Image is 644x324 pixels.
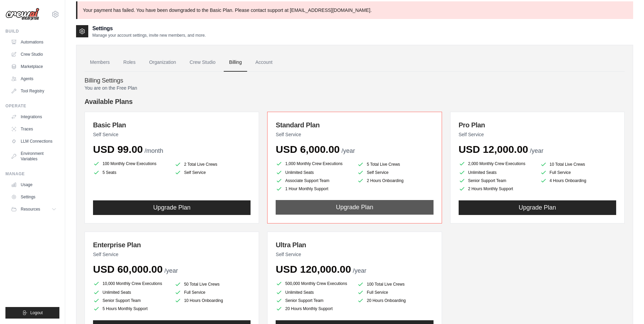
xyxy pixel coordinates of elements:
[276,240,433,250] h3: Ultra Plan
[276,160,352,168] li: 1,000 Monthly Crew Executions
[276,264,351,275] span: USD 120,000.00
[8,136,59,147] a: LLM Connections
[174,289,251,296] li: Full Service
[93,120,251,130] h3: Basic Plan
[8,61,59,72] a: Marketplace
[118,53,141,72] a: Roles
[276,289,352,296] li: Unlimited Seats
[145,147,163,154] span: /month
[85,97,625,106] h4: Available Plans
[276,251,433,258] p: Self Service
[459,185,535,192] li: 2 Hours Monthly Support
[174,169,251,176] li: Self Service
[8,179,59,190] a: Usage
[164,267,178,274] span: /year
[144,53,181,72] a: Organization
[342,147,355,154] span: /year
[276,305,352,312] li: 20 Hours Monthly Support
[459,131,616,138] p: Self Service
[540,161,616,168] li: 10 Total Live Crews
[610,291,644,324] iframe: Chat Widget
[276,120,433,130] h3: Standard Plan
[92,33,206,38] p: Manage your account settings, invite new members, and more.
[276,144,339,155] span: USD 6,000.00
[93,251,251,258] p: Self Service
[174,297,251,304] li: 10 Hours Onboarding
[530,147,544,154] span: /year
[76,1,633,19] p: Your payment has failed. You have been downgraded to the Basic Plan. Please contact support at [E...
[357,281,433,288] li: 100 Total Live Crews
[8,49,59,60] a: Crew Studio
[276,169,352,176] li: Unlimited Seats
[93,240,251,250] h3: Enterprise Plan
[459,120,616,130] h3: Pro Plan
[8,124,59,134] a: Traces
[5,307,59,319] button: Logout
[459,177,535,184] li: Senior Support Team
[174,161,251,168] li: 2 Total Live Crews
[276,280,352,288] li: 500,000 Monthly Crew Executions
[276,131,433,138] p: Self Service
[93,131,251,138] p: Self Service
[540,177,616,184] li: 4 Hours Onboarding
[93,297,169,304] li: Senior Support Team
[85,77,625,85] h4: Billing Settings
[276,200,433,215] button: Upgrade Plan
[276,177,352,184] li: Associate Support Team
[93,264,163,275] span: USD 60,000.00
[30,310,43,316] span: Logout
[5,171,59,177] div: Manage
[459,169,535,176] li: Unlimited Seats
[8,204,59,215] button: Resources
[357,297,433,304] li: 20 Hours Onboarding
[357,169,433,176] li: Self Service
[357,161,433,168] li: 5 Total Live Crews
[250,53,278,72] a: Account
[459,144,528,155] span: USD 12,000.00
[85,85,625,91] p: You are on the Free Plan
[8,148,59,164] a: Environment Variables
[93,160,169,168] li: 100 Monthly Crew Executions
[92,24,206,33] h2: Settings
[459,160,535,168] li: 2,000 Monthly Crew Executions
[21,206,40,212] span: Resources
[8,192,59,202] a: Settings
[85,53,115,72] a: Members
[8,86,59,96] a: Tool Registry
[5,29,59,34] div: Build
[184,53,221,72] a: Crew Studio
[93,280,169,288] li: 10,000 Monthly Crew Executions
[8,111,59,122] a: Integrations
[8,73,59,84] a: Agents
[353,267,366,274] span: /year
[93,144,143,155] span: USD 99.00
[93,169,169,176] li: 5 Seats
[357,177,433,184] li: 2 Hours Onboarding
[540,169,616,176] li: Full Service
[8,37,59,48] a: Automations
[5,103,59,109] div: Operate
[224,53,247,72] a: Billing
[93,305,169,312] li: 5 Hours Monthly Support
[174,281,251,288] li: 50 Total Live Crews
[357,289,433,296] li: Full Service
[93,200,251,215] button: Upgrade Plan
[93,289,169,296] li: Unlimited Seats
[276,185,352,192] li: 1 Hour Monthly Support
[276,297,352,304] li: Senior Support Team
[5,8,39,21] img: Logo
[459,200,616,215] button: Upgrade Plan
